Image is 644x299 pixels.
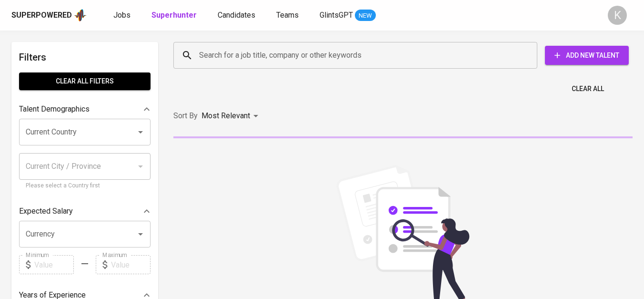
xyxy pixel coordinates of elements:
a: Superhunter [151,10,199,21]
div: Most Relevant [201,107,262,125]
a: Candidates [218,10,257,21]
input: Value [34,255,74,274]
div: Expected Salary [19,202,151,221]
a: Superpoweredapp logo [11,8,87,22]
h6: Filters [19,50,151,65]
p: Expected Salary [19,206,73,217]
span: NEW [355,11,376,21]
span: Clear All [572,83,604,95]
button: Open [134,125,147,139]
b: Superhunter [151,10,197,20]
span: Jobs [113,10,131,20]
input: Value [111,255,151,274]
button: Clear All filters [19,72,151,90]
a: Teams [276,10,301,21]
div: Talent Demographics [19,100,151,119]
span: Candidates [218,10,255,20]
div: Superpowered [11,10,72,21]
div: K [608,6,627,25]
img: app logo [74,8,87,22]
span: GlintsGPT [320,10,353,20]
p: Sort By [173,110,198,122]
p: Most Relevant [201,110,250,122]
p: Please select a Country first [26,181,144,191]
button: Clear All [568,80,608,98]
span: Teams [276,10,299,20]
span: Clear All filters [27,75,143,87]
p: Talent Demographics [19,103,90,115]
span: Add New Talent [553,50,621,62]
a: GlintsGPT NEW [320,10,376,21]
button: Add New Talent [545,46,629,65]
button: Open [134,227,147,241]
a: Jobs [113,10,132,21]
